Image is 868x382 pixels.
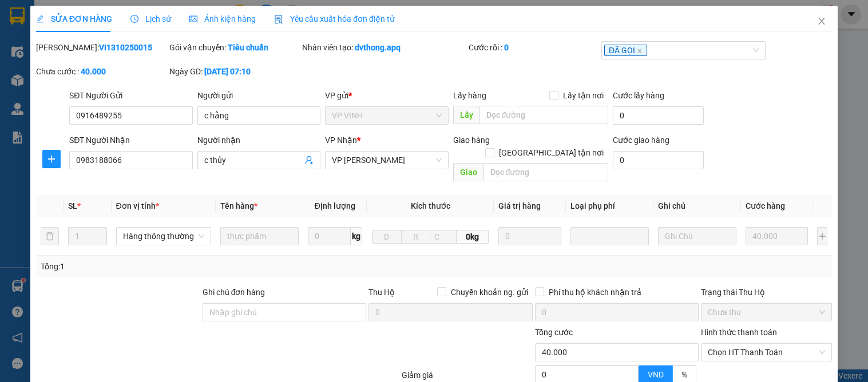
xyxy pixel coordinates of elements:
[43,154,60,164] span: plus
[315,201,355,210] span: Định lượng
[204,67,251,76] b: [DATE] 07:10
[36,41,167,54] div: [PERSON_NAME]:
[203,288,265,297] label: Ghi chú đơn hàng
[558,89,608,102] span: Lấy tận nơi
[566,195,653,217] th: Loại phụ phí
[604,45,647,56] span: ĐÃ GỌI
[708,304,825,321] span: Chưa thu
[368,288,395,297] span: Thu Hộ
[197,89,320,102] div: Người gửi
[613,106,704,125] input: Cước lấy hàng
[130,14,171,23] span: Lịch sử
[325,136,357,145] span: VP Nhận
[479,106,608,124] input: Dọc đường
[746,227,808,245] input: 0
[453,91,486,100] span: Lấy hàng
[637,48,643,54] span: close
[169,65,300,78] div: Ngày GD:
[817,17,826,26] span: close
[123,228,204,245] span: Hàng thông thường
[220,227,299,245] input: VD: Bàn, Ghế
[36,65,167,78] div: Chưa cước :
[351,227,362,245] span: kg
[613,136,669,145] label: Cước giao hàng
[189,15,197,23] span: picture
[130,15,138,23] span: clock-circle
[355,43,401,52] b: dvthong.apq
[197,134,320,146] div: Người nhận
[325,89,448,102] div: VP gửi
[169,41,300,54] div: Gói vận chuyển:
[304,156,314,165] span: user-add
[494,146,608,159] span: [GEOGRAPHIC_DATA] tận nơi
[453,106,479,124] span: Lấy
[69,89,192,102] div: SĐT Người Gửi
[36,14,112,23] span: SỬA ĐƠN HÀNG
[446,286,533,299] span: Chuyển khoản ng. gửi
[498,201,541,210] span: Giá trị hàng
[535,328,573,337] span: Tổng cước
[69,134,192,146] div: SĐT Người Nhận
[41,260,336,273] div: Tổng: 1
[544,286,646,299] span: Phí thu hộ khách nhận trả
[648,370,664,379] span: VND
[220,201,257,210] span: Tên hàng
[372,230,402,244] input: D
[701,286,831,299] div: Trạng thái Thu Hộ
[411,201,450,210] span: Kích thước
[99,43,152,52] b: VI1310250015
[332,107,441,124] span: VP VINH
[746,201,785,210] span: Cước hàng
[302,41,466,54] div: Nhân viên tạo:
[658,227,736,245] input: Ghi Chú
[36,15,44,23] span: edit
[483,163,608,181] input: Dọc đường
[613,151,704,169] input: Cước giao hàng
[81,67,106,76] b: 40.000
[274,15,283,24] img: icon
[469,41,599,54] div: Cước rồi :
[274,14,395,23] span: Yêu cầu xuất hóa đơn điện tử
[203,303,367,321] input: Ghi chú đơn hàng
[457,230,489,244] span: 0kg
[453,163,483,181] span: Giao
[504,43,509,52] b: 0
[42,150,61,168] button: plus
[453,136,490,145] span: Giao hàng
[817,227,827,245] button: plus
[332,152,441,169] span: VP GIA LÂM
[681,370,687,379] span: %
[430,230,456,244] input: C
[68,201,77,210] span: SL
[41,227,59,245] button: delete
[228,43,268,52] b: Tiêu chuẩn
[806,6,838,38] button: Close
[708,344,825,361] span: Chọn HT Thanh Toán
[653,195,741,217] th: Ghi chú
[701,328,777,337] label: Hình thức thanh toán
[498,227,561,245] input: 0
[189,14,256,23] span: Ảnh kiện hàng
[116,201,159,210] span: Đơn vị tính
[613,91,664,100] label: Cước lấy hàng
[401,230,431,244] input: R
